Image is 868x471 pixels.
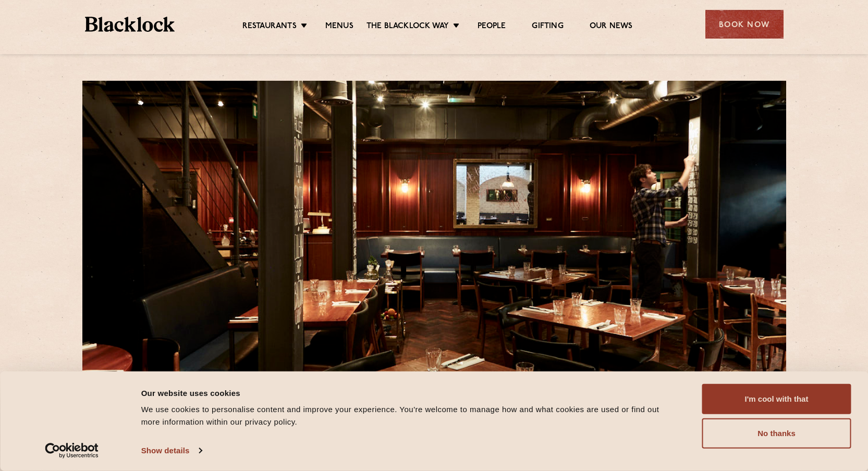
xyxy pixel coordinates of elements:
[141,387,679,399] div: Our website uses cookies
[478,21,506,33] a: People
[702,418,851,449] button: No thanks
[141,443,202,458] a: Show details
[325,21,353,33] a: Menus
[532,21,563,33] a: Gifting
[702,384,851,414] button: I'm cool with that
[366,21,449,33] a: The Blacklock Way
[26,443,117,458] a: Usercentrics Cookiebot - opens in a new window
[85,17,175,32] img: BL_Textured_Logo-footer-cropped.svg
[141,403,679,428] div: We use cookies to personalise content and improve your experience. You're welcome to manage how a...
[242,21,297,33] a: Restaurants
[590,21,633,33] a: Our News
[705,10,784,39] div: Book Now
